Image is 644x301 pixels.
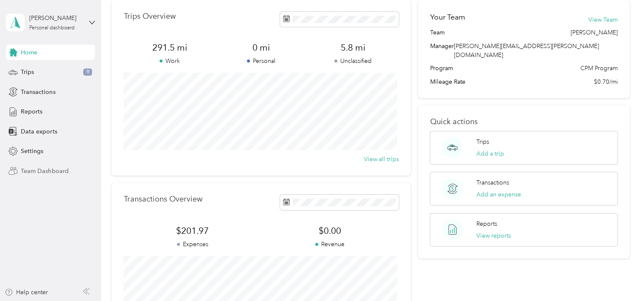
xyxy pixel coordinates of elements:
[580,64,618,73] span: CPM Program
[571,28,618,37] span: [PERSON_NAME]
[430,42,454,60] span: Manager
[476,149,504,158] button: Add a trip
[29,26,75,31] div: Personal dashboard
[21,147,43,156] span: Settings
[21,68,34,77] span: Trips
[430,12,465,23] h2: Your Team
[21,88,55,97] span: Transactions
[307,57,399,65] p: Unclassified
[594,77,618,86] span: $0.70/mi
[430,77,465,86] span: Mileage Rate
[21,127,57,136] span: Data exports
[216,57,307,65] p: Personal
[5,288,48,297] button: Help center
[21,167,68,176] span: Team Dashboard
[476,231,511,240] button: View reports
[364,155,399,164] button: View all trips
[476,190,521,199] button: Add an expense
[430,64,453,73] span: Program
[123,195,202,204] p: Transactions Overview
[307,42,399,54] span: 5.8 mi
[476,137,489,146] p: Trips
[216,42,307,54] span: 0 mi
[29,14,82,23] div: [PERSON_NAME]
[261,225,399,237] span: $0.00
[123,57,215,65] p: Work
[261,240,399,249] p: Revenue
[123,12,175,21] p: Trips Overview
[21,48,37,57] span: Home
[123,240,261,249] p: Expenses
[476,178,509,187] p: Transactions
[123,42,215,54] span: 291.5 mi
[123,225,261,237] span: $201.97
[596,253,644,301] iframe: Everlance-gr Chat Button Frame
[83,68,92,76] span: 9
[476,219,497,228] p: Reports
[430,117,617,126] p: Quick actions
[430,28,444,37] span: Team
[454,43,599,59] span: [PERSON_NAME][EMAIL_ADDRESS][PERSON_NAME][DOMAIN_NAME]
[588,15,618,24] button: View Team
[21,107,42,116] span: Reports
